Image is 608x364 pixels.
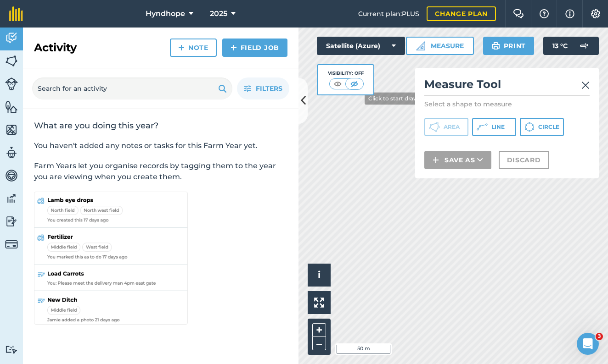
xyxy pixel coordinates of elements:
span: 2025 [210,8,227,19]
button: Area [424,118,468,136]
h2: What are you doing this year? [34,120,287,131]
span: Line [491,123,505,131]
img: svg+xml;base64,PD94bWwgdmVyc2lvbj0iMS4wIiBlbmNvZGluZz0idXRmLTgiPz4KPCEtLSBHZW5lcmF0b3I6IEFkb2JlIE... [575,37,593,55]
p: You haven't added any notes or tasks for this Farm Year yet. [34,140,287,151]
img: svg+xml;base64,PHN2ZyB4bWxucz0iaHR0cDovL3d3dy53My5vcmcvMjAwMC9zdmciIHdpZHRoPSIyMiIgaGVpZ2h0PSIzMC... [581,80,590,91]
img: svg+xml;base64,PD94bWwgdmVyc2lvbj0iMS4wIiBlbmNvZGluZz0idXRmLTgiPz4KPCEtLSBHZW5lcmF0b3I6IEFkb2JlIE... [5,31,18,45]
button: Satellite (Azure) [317,37,405,55]
span: Filters [256,83,282,94]
span: Current plan : PLUS [358,9,419,19]
img: svg+xml;base64,PD94bWwgdmVyc2lvbj0iMS4wIiBlbmNvZGluZz0idXRmLTgiPz4KPCEtLSBHZW5lcmF0b3I6IEFkb2JlIE... [5,215,18,228]
button: Save as [424,151,491,169]
p: Farm Years let you organise records by tagging them to the year you are viewing when you create t... [34,160,287,182]
img: fieldmargin Logo [9,6,23,21]
img: Ruler icon [416,41,425,50]
p: Select a shape to measure [424,99,590,109]
div: Click to start drawing [365,92,431,105]
button: i [308,264,331,287]
img: A question mark icon [539,9,550,18]
img: svg+xml;base64,PD94bWwgdmVyc2lvbj0iMS4wIiBlbmNvZGluZz0idXRmLTgiPz4KPCEtLSBHZW5lcmF0b3I6IEFkb2JlIE... [5,238,18,251]
button: Filters [237,77,289,99]
img: svg+xml;base64,PD94bWwgdmVyc2lvbj0iMS4wIiBlbmNvZGluZz0idXRmLTgiPz4KPCEtLSBHZW5lcmF0b3I6IEFkb2JlIE... [5,169,18,182]
img: svg+xml;base64,PHN2ZyB4bWxucz0iaHR0cDovL3d3dy53My5vcmcvMjAwMC9zdmciIHdpZHRoPSI1MCIgaGVpZ2h0PSI0MC... [349,79,360,88]
span: Circle [538,123,559,131]
img: svg+xml;base64,PD94bWwgdmVyc2lvbj0iMS4wIiBlbmNvZGluZz0idXRmLTgiPz4KPCEtLSBHZW5lcmF0b3I6IEFkb2JlIE... [5,77,18,90]
img: svg+xml;base64,PD94bWwgdmVyc2lvbj0iMS4wIiBlbmNvZGluZz0idXRmLTgiPz4KPCEtLSBHZW5lcmF0b3I6IEFkb2JlIE... [5,192,18,205]
img: Four arrows, one pointing top left, one top right, one bottom right and the last bottom left [314,298,324,308]
img: svg+xml;base64,PHN2ZyB4bWxucz0iaHR0cDovL3d3dy53My5vcmcvMjAwMC9zdmciIHdpZHRoPSI1NiIgaGVpZ2h0PSI2MC... [5,100,18,114]
img: svg+xml;base64,PHN2ZyB4bWxucz0iaHR0cDovL3d3dy53My5vcmcvMjAwMC9zdmciIHdpZHRoPSI1NiIgaGVpZ2h0PSI2MC... [5,123,18,137]
span: 13 ° C [552,37,568,55]
h2: Measure Tool [424,77,590,96]
button: Circle [520,118,564,136]
span: 3 [596,333,603,340]
img: svg+xml;base64,PHN2ZyB4bWxucz0iaHR0cDovL3d3dy53My5vcmcvMjAwMC9zdmciIHdpZHRoPSI1MCIgaGVpZ2h0PSI0MC... [332,79,343,88]
span: Hyndhope [146,8,185,19]
button: Line [472,118,516,136]
img: svg+xml;base64,PHN2ZyB4bWxucz0iaHR0cDovL3d3dy53My5vcmcvMjAwMC9zdmciIHdpZHRoPSIxNCIgaGVpZ2h0PSIyNC... [433,154,439,165]
a: Note [170,39,217,57]
img: svg+xml;base64,PHN2ZyB4bWxucz0iaHR0cDovL3d3dy53My5vcmcvMjAwMC9zdmciIHdpZHRoPSIxOSIgaGVpZ2h0PSIyNC... [218,83,227,94]
a: Change plan [427,6,496,21]
img: svg+xml;base64,PD94bWwgdmVyc2lvbj0iMS4wIiBlbmNvZGluZz0idXRmLTgiPz4KPCEtLSBHZW5lcmF0b3I6IEFkb2JlIE... [5,146,18,160]
iframe: Intercom live chat [577,333,599,355]
img: svg+xml;base64,PHN2ZyB4bWxucz0iaHR0cDovL3d3dy53My5vcmcvMjAwMC9zdmciIHdpZHRoPSI1NiIgaGVpZ2h0PSI2MC... [5,54,18,68]
img: svg+xml;base64,PHN2ZyB4bWxucz0iaHR0cDovL3d3dy53My5vcmcvMjAwMC9zdmciIHdpZHRoPSIxNCIgaGVpZ2h0PSIyNC... [231,42,237,53]
img: svg+xml;base64,PHN2ZyB4bWxucz0iaHR0cDovL3d3dy53My5vcmcvMjAwMC9zdmciIHdpZHRoPSIxNyIgaGVpZ2h0PSIxNy... [565,8,574,19]
h2: Activity [34,40,77,55]
img: svg+xml;base64,PD94bWwgdmVyc2lvbj0iMS4wIiBlbmNvZGluZz0idXRmLTgiPz4KPCEtLSBHZW5lcmF0b3I6IEFkb2JlIE... [5,345,18,354]
button: + [312,323,326,337]
button: Measure [406,37,474,55]
button: Print [483,37,535,55]
div: Visibility: Off [328,70,364,77]
img: svg+xml;base64,PHN2ZyB4bWxucz0iaHR0cDovL3d3dy53My5vcmcvMjAwMC9zdmciIHdpZHRoPSIxOSIgaGVpZ2h0PSIyNC... [491,40,500,51]
span: i [318,269,321,281]
img: A cog icon [590,9,601,18]
button: – [312,337,326,350]
button: 13 °C [543,37,599,55]
img: svg+xml;base64,PHN2ZyB4bWxucz0iaHR0cDovL3d3dy53My5vcmcvMjAwMC9zdmciIHdpZHRoPSIxNCIgaGVpZ2h0PSIyNC... [178,42,185,53]
img: Two speech bubbles overlapping with the left bubble in the forefront [513,9,524,18]
span: Area [444,123,460,131]
button: Discard [499,151,549,169]
a: Field Job [222,39,287,57]
input: Search for an activity [32,77,232,99]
